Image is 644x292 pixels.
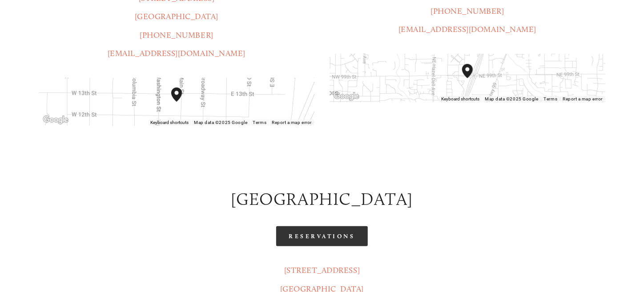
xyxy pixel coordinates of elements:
[272,120,312,125] a: Report a map error
[332,91,361,102] a: Open this area in Google Maps (opens a new window)
[150,120,189,126] button: Keyboard shortcuts
[544,96,558,101] a: Terms
[441,96,479,102] button: Keyboard shortcuts
[485,96,538,101] span: Map data ©2025 Google
[332,91,361,102] img: Google
[563,96,603,101] a: Report a map error
[253,120,267,125] a: Terms
[41,114,70,126] a: Open this area in Google Maps (opens a new window)
[171,88,193,116] div: Amaro's Table 1220 Main Street vancouver, United States
[462,64,483,92] div: Amaro's Table 816 Northeast 98th Circle Vancouver, WA, 98665, United States
[39,188,605,212] h2: [GEOGRAPHIC_DATA]
[41,114,70,126] img: Google
[194,120,247,125] span: Map data ©2025 Google
[276,226,368,246] a: Reservations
